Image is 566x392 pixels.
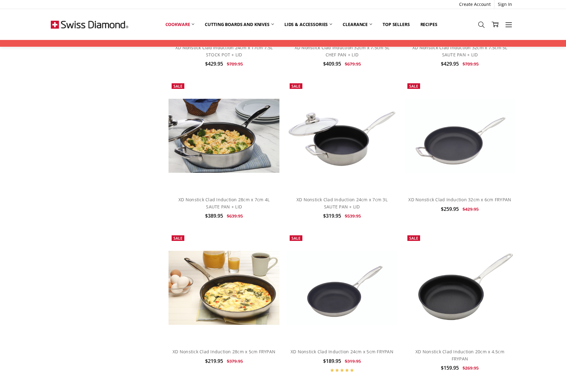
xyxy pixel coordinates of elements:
a: XD Nonstick Clad Induction 28cm x 7cm 4L SAUTE PAN + LID [169,80,279,191]
span: $189.95 [323,358,341,364]
img: XD Nonstick Clad Induction 28cm x 5cm FRYPAN [169,251,279,325]
a: XD Nonstick Clad Induction 32cm x 6cm FRYPAN [408,197,511,203]
img: XD Nonstick Clad Induction 24cm x 7cm 3L SAUTE PAN + LID [287,104,397,168]
span: Sale [409,236,418,241]
a: XD Nonstick Clad Induction 24cm x 7cm 3L SAUTE PAN + LID [296,197,388,209]
a: Clearance [337,18,377,31]
img: 24cm Fry Pan | Nonstick Clad [287,251,397,325]
span: $389.95 [205,212,223,219]
a: Cookware [160,18,200,31]
a: XD Nonstick Clad Induction 28cm x 5cm FRYPAN [169,232,279,343]
span: $319.95 [345,358,361,364]
span: $269.95 [463,365,479,371]
a: 20cm Fry Pan | Nonstick Clad [404,232,515,343]
a: Lids & Accessories [279,18,337,31]
a: Top Sellers [377,18,415,31]
a: XD Nonstick Clad Induction 32cm x 6cm FRYPAN [404,80,515,191]
span: $709.95 [463,61,479,67]
span: $219.95 [205,358,223,364]
a: 24cm Fry Pan | Nonstick Clad [287,232,397,343]
a: XD Nonstick Clad Induction 24cm x 7cm 3L SAUTE PAN + LID [287,80,397,191]
span: $709.95 [227,61,243,67]
span: Sale [173,84,182,89]
span: Sale [292,84,301,89]
span: $379.95 [227,358,243,364]
a: Recipes [415,18,443,31]
img: XD Nonstick Clad Induction 32cm x 6cm FRYPAN [404,99,515,173]
span: $639.95 [227,213,243,219]
span: Sale [409,84,418,89]
a: XD Nonstick Clad Induction 24cm x 5cm FRYPAN [291,349,393,355]
a: XD Nonstick Clad Induction 32cm x 7.5cm 5L CHEF PAN + LID [295,45,390,57]
span: $429.95 [205,60,223,67]
span: $539.95 [345,213,361,219]
a: XD Nonstick Clad Induction 28cm x 7cm 4L SAUTE PAN + LID [178,197,270,209]
a: Cutting boards and knives [200,18,279,31]
img: Free Shipping On Every Order [51,9,128,40]
span: Sale [173,236,182,241]
span: Sale [292,236,301,241]
img: 20cm Fry Pan | Nonstick Clad [404,245,515,331]
span: $429.95 [441,60,459,67]
span: $409.95 [323,60,341,67]
a: XD Nonstick Clad Induction 28cm x 5cm FRYPAN [173,349,275,355]
a: XD Nonstick Clad Induction 20cm x 4.5cm FRYPAN [415,349,504,361]
img: XD Nonstick Clad Induction 28cm x 7cm 4L SAUTE PAN + LID [169,99,279,173]
a: XD Nonstick Clad Induction 32cm x 7.5cm 5L SAUTE PAN + LID [412,45,507,57]
span: $259.95 [441,206,459,212]
span: $319.95 [323,212,341,219]
a: XD Nonstick Clad Induction 24cm x 17cm 7.5L STOCK POT + LID [175,45,273,57]
span: $679.95 [345,61,361,67]
span: $159.95 [441,364,459,371]
span: $429.95 [463,206,479,212]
